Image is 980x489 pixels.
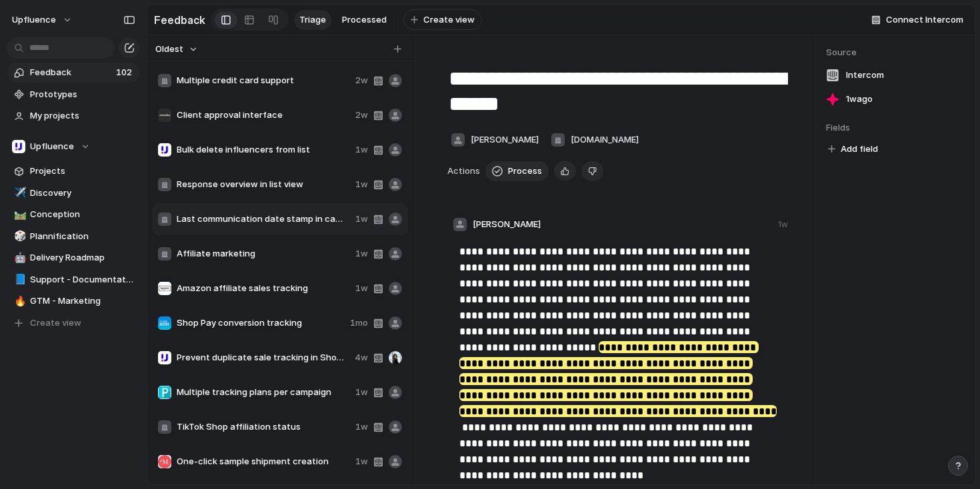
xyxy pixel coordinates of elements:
a: 🛤️Conception [7,205,140,225]
a: Triage [294,10,331,30]
span: 1w [355,420,368,434]
button: Connect Intercom [866,10,969,30]
span: Shop Pay conversion tracking [177,316,345,330]
button: [PERSON_NAME] [447,129,542,151]
span: TikTok Shop affiliation status [177,420,350,434]
button: 🛤️ [12,208,25,221]
a: Prototypes [7,85,140,105]
span: Processed [342,13,387,27]
a: Projects [7,161,140,181]
span: Triage [299,13,326,27]
span: Multiple credit card support [177,74,350,87]
span: Feedback [30,66,112,79]
span: Projects [30,165,135,178]
div: 📘 [14,272,23,287]
span: [DOMAIN_NAME] [571,133,639,147]
span: Intercom [846,69,884,82]
a: Intercom [826,66,965,85]
div: 🔥 [14,294,23,309]
button: Upfluence [7,137,140,157]
span: Oldest [155,43,183,56]
div: 🤖 [14,250,23,266]
div: 1w [778,219,788,231]
span: 1w [355,455,368,468]
div: 🛤️ [14,207,23,223]
div: ✈️ [14,185,23,201]
span: Create view [30,316,81,330]
span: Fields [826,121,965,135]
button: Oldest [153,41,200,58]
button: Upfluence [6,9,79,31]
button: [DOMAIN_NAME] [547,129,642,151]
span: Upfluence [30,140,74,153]
h2: Feedback [154,12,205,28]
button: Add field [826,141,880,158]
span: Support - Documentation [30,273,135,286]
span: Upfluence [12,13,56,27]
span: Plannification [30,230,135,243]
span: Response overview in list view [177,178,350,191]
button: Process [485,161,549,181]
span: Source [826,46,965,59]
a: 📘Support - Documentation [7,270,140,290]
span: Last communication date stamp in campaign view [177,213,350,226]
span: My projects [30,109,135,123]
span: [PERSON_NAME] [471,133,539,147]
span: Multiple tracking plans per campaign [177,386,350,399]
a: Processed [337,10,392,30]
span: Connect Intercom [886,13,963,27]
button: Create view [403,9,482,31]
a: 🎲Plannification [7,227,140,246]
span: Discovery [30,187,135,200]
button: Delete [581,161,603,181]
a: 🤖Delivery Roadmap [7,248,140,268]
span: Actions [447,165,480,178]
span: Bulk delete influencers from list [177,143,350,157]
span: GTM - Marketing [30,294,135,308]
span: 1w [355,178,368,191]
span: 102 [116,66,135,79]
span: Amazon affiliate sales tracking [177,282,350,295]
span: Process [508,165,542,178]
span: Delivery Roadmap [30,251,135,264]
button: 🎲 [12,230,25,243]
span: Client approval interface [177,109,350,122]
span: 1mo [350,316,368,330]
span: [PERSON_NAME] [473,218,541,231]
span: Affiliate marketing [177,247,350,260]
button: 🔥 [12,294,25,308]
span: 1w ago [846,93,873,106]
a: ✈️Discovery [7,183,140,203]
span: 1w [355,143,368,157]
span: 2w [355,74,368,87]
span: 1w [355,213,368,226]
span: 1w [355,282,368,295]
div: 🎲 [14,229,23,244]
span: 4w [355,351,368,364]
span: One-click sample shipment creation [177,455,350,468]
span: Prevent duplicate sale tracking in Shopify integration [177,351,349,364]
a: My projects [7,106,140,126]
span: Prototypes [30,88,135,101]
span: 2w [355,109,368,122]
span: Conception [30,208,135,221]
a: Feedback102 [7,63,140,83]
span: 1w [355,386,368,399]
button: 📘 [12,273,25,286]
span: 1w [355,247,368,260]
a: 🔥GTM - Marketing [7,291,140,311]
span: Add field [841,143,878,156]
span: Create view [423,13,475,27]
button: 🤖 [12,251,25,264]
button: Create view [7,313,140,333]
button: ✈️ [12,187,25,200]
